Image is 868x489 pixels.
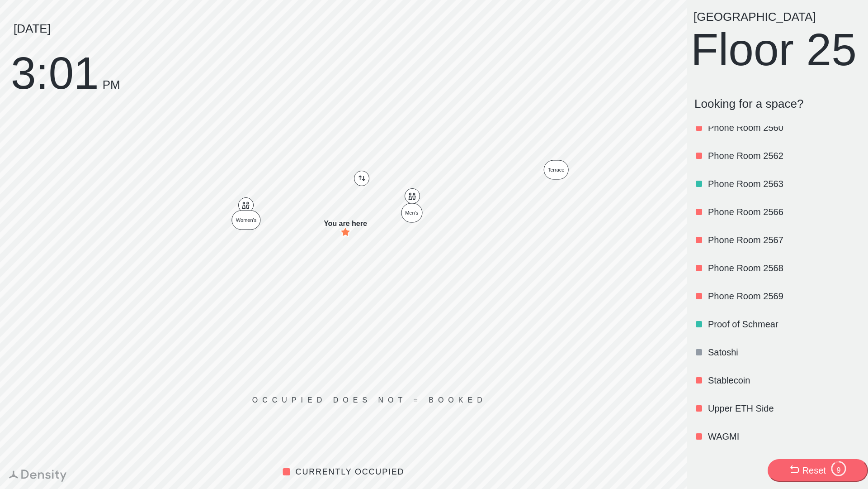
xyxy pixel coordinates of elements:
p: Phone Room 2567 [708,234,859,246]
div: 9 [830,466,847,475]
p: Phone Room 2569 [708,290,859,302]
p: Phone Room 2568 [708,262,859,274]
p: WAGMI [708,430,859,443]
p: Satoshi [708,346,859,359]
p: Phone Room 2566 [708,206,859,218]
p: Proof of Schmear [708,318,859,331]
p: Phone Room 2563 [708,177,859,190]
div: Reset [802,464,826,477]
p: Stablecoin [708,374,859,387]
p: Phone Room 2560 [708,121,859,134]
p: Phone Room 2562 [708,149,859,162]
p: Looking for a space? [694,97,861,111]
p: Upper ETH Side [708,402,859,415]
button: Reset9 [768,459,868,482]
